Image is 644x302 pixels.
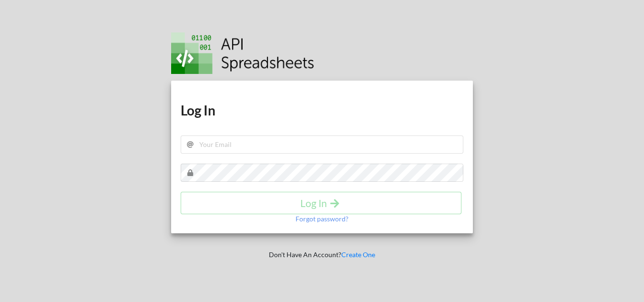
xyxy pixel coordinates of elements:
[341,250,375,259] a: Create One
[296,214,348,224] p: Forgot password?
[181,102,463,119] h1: Log In
[181,135,463,154] input: Your Email
[171,32,314,74] img: Logo.png
[164,250,480,260] p: Don't Have An Account?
